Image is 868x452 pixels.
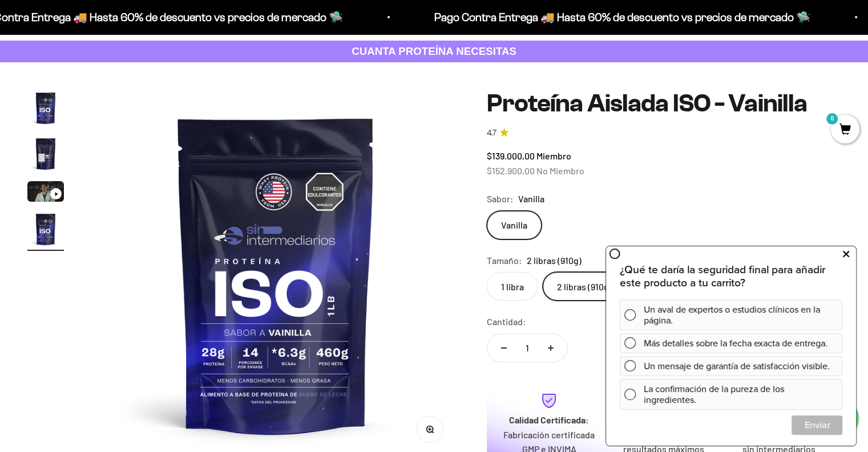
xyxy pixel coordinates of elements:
p: Pago Contra Entrega 🚚 Hasta 60% de descuento vs precios de mercado 🛸 [418,8,794,26]
mark: 0 [825,112,839,126]
span: $152.900,00 [487,165,535,176]
button: Ir al artículo 3 [27,181,64,205]
legend: Tamaño: [487,253,522,268]
span: 4.7 [487,127,496,139]
span: Miembro [536,150,571,161]
button: Reducir cantidad [487,334,520,362]
label: Cantidad: [487,314,526,329]
img: Proteína Aislada ISO - Vainilla [27,135,64,172]
span: No Miembro [536,165,584,176]
legend: Sabor: [487,191,514,206]
button: Ir al artículo 1 [27,90,64,130]
img: Proteína Aislada ISO - Vainilla [27,90,64,126]
span: Vanilla [518,191,544,206]
a: 4.74.7 de 5.0 estrellas [487,127,841,139]
iframe: zigpoll-iframe [606,245,856,446]
h1: Proteína Aislada ISO - Vainilla [487,90,841,117]
strong: Calidad Certificada: [509,414,589,425]
span: $139.000,00 [487,150,535,161]
button: Ir al artículo 2 [27,135,64,175]
a: 0 [831,124,859,137]
button: Aumentar cantidad [534,334,567,362]
strong: CUANTA PROTEÍNA NECESITAS [352,45,516,57]
button: Ir al artículo 4 [27,211,64,251]
img: Proteína Aislada ISO - Vainilla [27,211,64,247]
span: 2 libras (910g) [527,253,582,268]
